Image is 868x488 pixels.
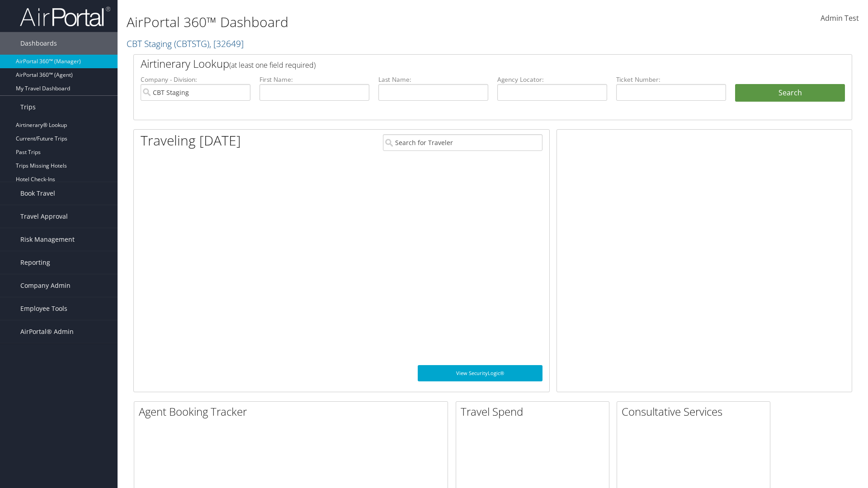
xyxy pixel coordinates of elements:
span: Company Admin [20,274,71,297]
h2: Airtinerary Lookup [141,56,785,71]
span: (at least one field required) [229,60,316,70]
label: Company - Division: [141,75,250,84]
label: First Name: [259,75,369,84]
h2: Agent Booking Tracker [139,404,448,419]
h2: Consultative Services [622,404,770,419]
label: Last Name: [378,75,488,84]
h2: Travel Spend [461,404,609,419]
span: Risk Management [20,228,75,251]
a: Admin Test [821,5,859,33]
a: View SecurityLogic® [418,365,542,381]
label: Agency Locator: [497,75,607,84]
a: CBT Staging [127,38,244,50]
span: Employee Tools [20,297,67,320]
span: AirPortal® Admin [20,320,74,343]
span: Trips [20,96,36,118]
span: Book Travel [20,182,55,205]
h1: Traveling [DATE] [141,131,241,150]
img: airportal-logo.png [20,6,110,27]
input: Search for Traveler [383,134,542,151]
span: , [ 32649 ] [209,38,244,50]
span: Reporting [20,251,50,274]
span: ( CBTSTG ) [174,38,209,50]
span: Dashboards [20,32,57,55]
h1: AirPortal 360™ Dashboard [127,13,615,32]
span: Admin Test [821,13,859,23]
span: Travel Approval [20,205,68,228]
button: Search [735,84,845,102]
label: Ticket Number: [616,75,726,84]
